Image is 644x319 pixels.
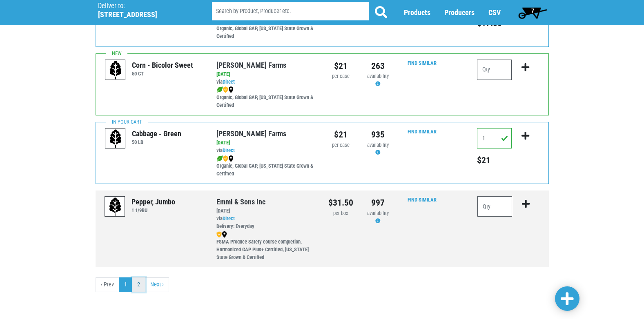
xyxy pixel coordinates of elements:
[216,147,316,155] div: via
[131,207,175,213] h6: 1 1/9BU
[408,197,437,203] a: Find Similar
[404,9,430,17] a: Products
[216,86,316,109] div: Organic, Global GAP, [US_STATE] State Grown & Certified
[119,277,132,292] a: 1
[216,230,316,261] div: FSMA Produce Safety course completion, Harmonized GAP Plus+ Certified, [US_STATE] State Grown & C...
[328,60,353,73] div: $21
[216,71,316,78] div: [DATE]
[131,196,175,207] div: Pepper, Jumbo
[132,71,193,77] h6: 50 CT
[216,223,316,230] div: Delivery: Everyday
[365,196,390,209] div: 997
[328,73,353,80] div: per case
[132,277,145,292] a: 2
[365,60,390,73] div: 263
[228,155,234,162] img: map_marker-0e94453035b3232a4d21701695807de9.png
[216,207,316,215] div: [DATE]
[477,196,513,217] input: Qty
[531,7,534,14] span: 7
[223,86,228,93] img: safety-e55c860ca8c00a9c171001a62a92dabd.png
[216,155,223,162] img: leaf-e5c59151409436ccce96b2ca1b28e03c.png
[444,9,475,17] a: Producers
[223,215,235,222] a: Direct
[105,60,126,80] img: placeholder-variety-43d6402dacf2d531de610a020419775a.svg
[216,18,316,41] div: Organic, Global GAP, [US_STATE] State Grown & Certified
[328,210,353,217] div: per box
[216,215,316,230] div: via
[223,155,228,162] img: safety-e55c860ca8c00a9c171001a62a92dabd.png
[216,155,316,178] div: Organic, Global GAP, [US_STATE] State Grown & Certified
[212,2,369,21] input: Search by Product, Producer etc.
[477,155,512,166] h5: Total price
[408,60,437,66] a: Find Similar
[223,79,235,85] a: Direct
[216,139,316,147] div: [DATE]
[367,142,389,148] span: availability
[132,60,193,71] div: Corn - Bicolor Sweet
[216,61,286,69] a: [PERSON_NAME] Farms
[216,197,265,206] a: Emmi & Sons Inc
[328,128,353,141] div: $21
[98,2,191,10] p: Deliver to:
[328,142,353,149] div: per case
[105,197,125,217] img: placeholder-variety-43d6402dacf2d531de610a020419775a.svg
[408,128,437,135] a: Find Similar
[105,128,126,149] img: placeholder-variety-43d6402dacf2d531de610a020419775a.svg
[216,129,286,138] a: [PERSON_NAME] Farms
[365,128,390,141] div: 935
[216,86,223,93] img: leaf-e5c59151409436ccce96b2ca1b28e03c.png
[477,60,512,80] input: Qty
[488,9,501,17] a: CSV
[228,86,234,93] img: map_marker-0e94453035b3232a4d21701695807de9.png
[223,147,235,153] a: Direct
[132,128,181,139] div: Cabbage - Green
[367,210,389,216] span: availability
[96,277,549,292] nav: pager
[98,10,191,19] h5: [STREET_ADDRESS]
[477,128,512,148] input: Qty
[328,196,353,209] div: $31.50
[145,277,169,292] a: next
[365,142,390,157] div: Availability may be subject to change.
[515,4,551,21] a: 7
[367,73,389,79] span: availability
[222,231,227,238] img: map_marker-0e94453035b3232a4d21701695807de9.png
[216,231,222,238] img: safety-e55c860ca8c00a9c171001a62a92dabd.png
[132,139,181,145] h6: 50 LB
[216,78,316,86] div: via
